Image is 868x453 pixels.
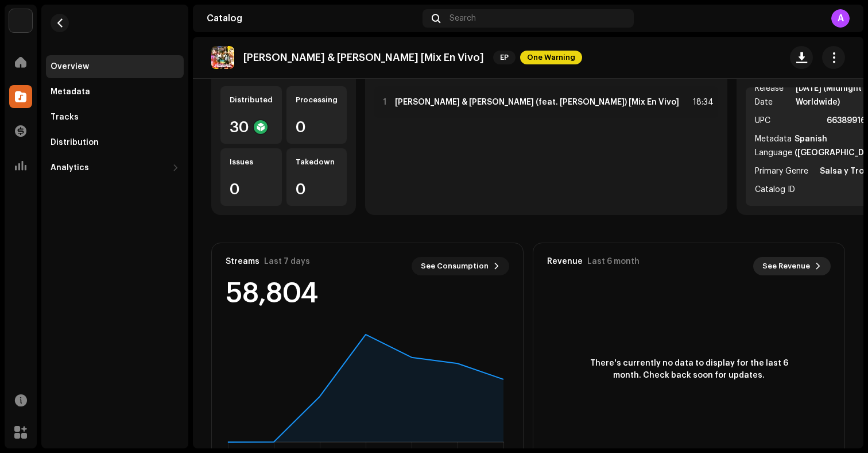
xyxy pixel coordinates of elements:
div: Overview [51,62,89,71]
button: See Revenue [753,257,831,275]
p: [PERSON_NAME] & [PERSON_NAME] [Mix En Vivo] [243,52,484,64]
div: Takedown [296,158,338,167]
div: Metadata [51,87,90,97]
div: Distribution [51,138,99,147]
span: Metadata Language [755,132,792,160]
span: Primary Genre [755,164,808,178]
re-m-nav-item: Metadata [46,80,184,103]
re-m-nav-dropdown: Analytics [46,156,184,179]
span: See Revenue [762,255,810,278]
re-m-nav-item: Tracks [46,106,184,129]
re-m-nav-item: Distribution [46,131,184,154]
span: There's currently no data to display for the last 6 month. Check back soon for updates. [586,358,792,382]
div: Streams [226,257,259,266]
span: Catalog ID [755,183,795,197]
span: Search [449,14,476,23]
div: A [831,9,850,28]
button: See Consumption [412,257,509,275]
div: Issues [230,158,273,167]
span: One Warning [520,51,582,64]
span: See Consumption [421,255,489,278]
div: Analytics [51,163,89,172]
re-m-nav-item: Overview [46,55,184,78]
div: Tracks [51,113,79,122]
img: b6b73568-195f-47fc-adfb-9335ee3c651c [211,46,234,69]
span: EP [493,51,516,64]
div: Last 7 days [264,257,310,266]
img: a6437e74-8c8e-4f74-a1ce-131745af0155 [9,9,32,32]
div: Catalog [207,14,418,23]
div: Last 6 month [587,257,640,266]
div: Revenue [547,257,583,266]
